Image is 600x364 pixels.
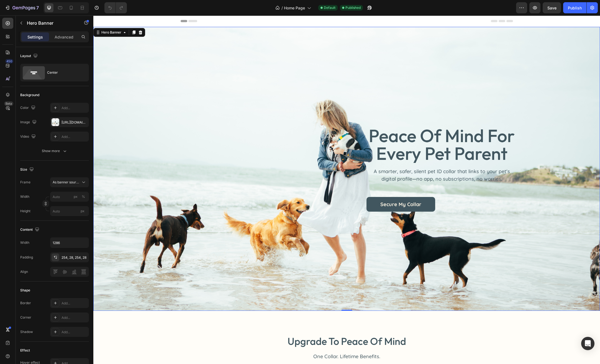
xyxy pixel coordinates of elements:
[20,255,33,260] div: Padding
[20,209,30,214] label: Height
[72,193,79,200] button: %
[20,180,30,185] label: Frame
[93,16,600,364] iframe: Design area
[50,238,89,248] input: Auto
[20,146,89,156] button: Show more
[27,20,74,26] p: Hero Banner
[20,226,40,234] div: Content
[61,255,88,260] div: 254, 28, 254, 28
[20,329,33,334] div: Shadow
[273,111,424,147] h2: peace of mind for every pet parent
[287,185,328,193] p: Secure My Collar
[273,181,342,196] a: Secure My Collar
[284,5,305,11] span: Home Page
[568,5,582,11] div: Publish
[20,104,37,112] div: Color
[20,93,39,98] div: Background
[324,5,335,10] span: Default
[50,177,89,187] button: As banner source
[27,34,43,40] p: Settings
[61,330,88,335] div: Add...
[581,337,594,350] div: Open Intercom Messenger
[61,134,88,139] div: Add...
[20,133,37,140] div: Video
[20,119,38,126] div: Image
[20,52,39,60] div: Layout
[81,209,84,213] span: px
[104,2,127,13] div: Undo/Redo
[20,269,28,274] div: Align
[61,106,88,111] div: Add...
[55,34,73,40] p: Advanced
[345,5,361,10] span: Published
[5,59,13,63] div: 450
[50,206,89,216] input: px
[274,152,423,167] p: A smarter, safer, silent pet ID collar that links to your pet's digital profile—no app, no subscr...
[543,2,561,13] button: Save
[61,301,88,306] div: Add...
[281,5,283,11] span: /
[20,348,30,353] div: Effect
[7,14,29,19] div: Hero Banner
[8,337,498,345] p: One Collar. Lifetime Benefits.
[87,319,420,332] h2: upgrade to peace of mind
[42,148,68,154] div: Show more
[20,166,35,173] div: Size
[2,2,41,13] button: 7
[53,180,80,185] span: As banner source
[20,315,31,320] div: Corner
[61,120,88,125] div: [URL][DOMAIN_NAME]
[563,2,586,13] button: Publish
[20,288,30,293] div: Shape
[20,240,29,245] div: Width
[36,4,39,11] p: 7
[547,6,557,10] span: Save
[50,192,89,202] input: px%
[4,101,13,106] div: Beta
[20,194,29,199] label: Width
[80,193,87,200] button: px
[61,315,88,320] div: Add...
[82,194,85,199] div: %
[74,194,78,199] div: px
[47,66,81,79] div: Center
[20,301,31,306] div: Border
